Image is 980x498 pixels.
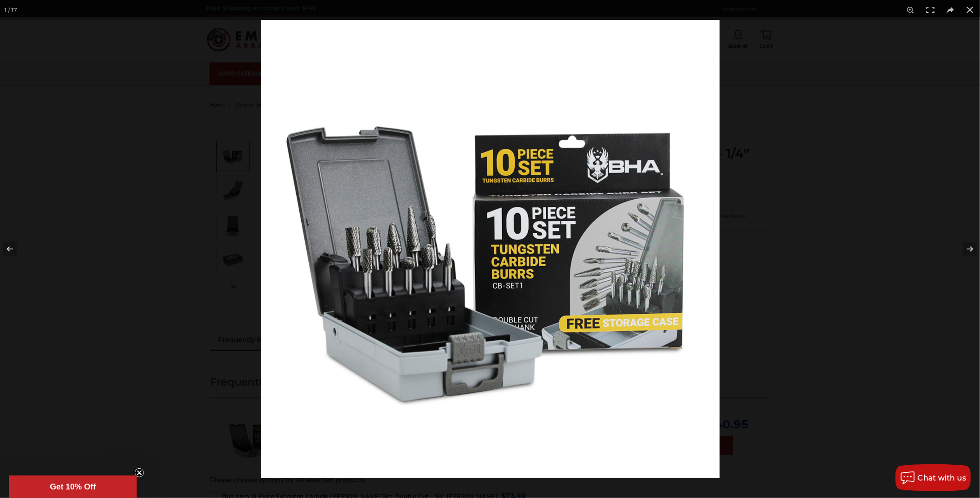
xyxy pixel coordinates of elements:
[918,474,967,482] span: Chat with us
[50,482,96,491] span: Get 10% Off
[9,476,137,498] div: Get 10% OffClose teaser
[261,20,720,478] img: 10-pack-double-cut-tungsten-carbide-burrs-case-bha__57697.1678293822.jpg
[895,464,971,491] button: Chat with us
[135,468,144,477] button: Close teaser
[949,227,980,271] button: Next (arrow right)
